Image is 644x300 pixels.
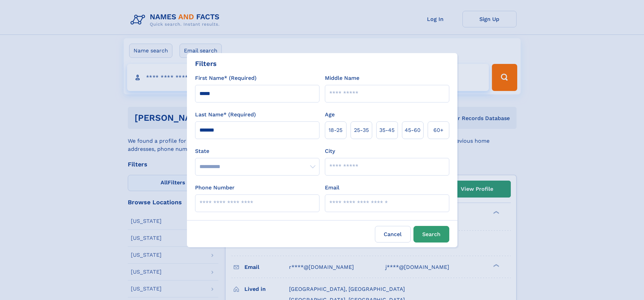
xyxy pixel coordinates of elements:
label: Email [325,184,339,192]
span: 25‑35 [354,126,369,134]
label: State [195,147,319,155]
span: 45‑60 [405,126,421,134]
label: First Name* (Required) [195,74,257,82]
label: Last Name* (Required) [195,111,256,119]
button: Search [413,226,449,243]
span: 35‑45 [379,126,395,134]
span: 18‑25 [329,126,342,134]
span: 60+ [433,126,444,134]
label: Middle Name [325,74,359,82]
label: Age [325,111,335,119]
div: Filters [195,59,217,69]
label: Phone Number [195,184,235,192]
label: City [325,147,335,155]
label: Cancel [375,226,411,243]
